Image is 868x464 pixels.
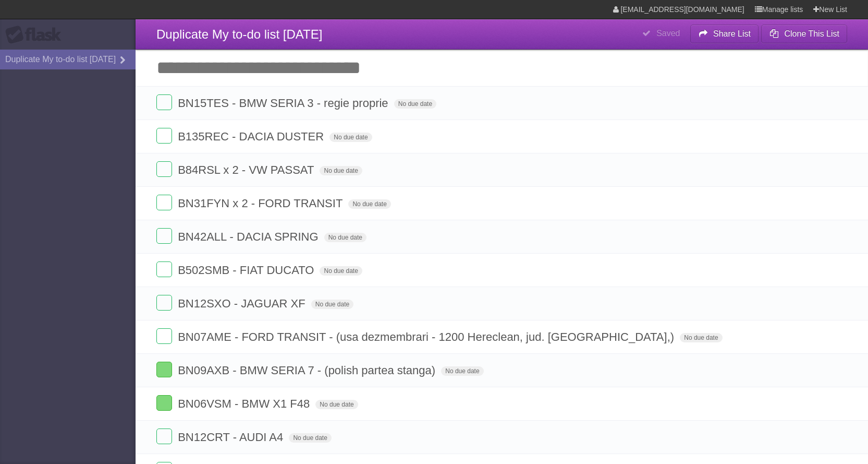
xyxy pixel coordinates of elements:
label: Done [156,328,172,344]
span: BN15TES - BMW SERIA 3 - regie proprie [178,97,390,110]
button: Clone This List [761,25,847,43]
b: Clone This List [784,29,839,38]
label: Done [156,429,172,444]
label: Done [156,128,172,144]
span: No due date [320,166,362,175]
label: Star task [784,228,803,245]
label: Done [156,395,172,411]
span: BN31FYN x 2 - FORD TRANSIT [178,197,345,210]
label: Done [156,94,172,110]
label: Star task [784,395,803,412]
span: No due date [311,300,353,309]
span: No due date [680,333,722,342]
label: Star task [784,295,803,312]
span: No due date [329,133,372,142]
label: Done [156,362,172,377]
label: Star task [784,161,803,179]
span: BN09AXB - BMW SERIA 7 - (polish partea stanga) [178,364,438,377]
span: No due date [324,233,366,242]
b: Saved [656,29,680,38]
label: Done [156,161,172,177]
span: BN12SXO - JAGUAR XF [178,297,308,310]
label: Star task [784,94,803,112]
span: No due date [315,400,358,409]
span: BN07AME - FORD TRANSIT - (usa dezmembrari - 1200 Hereclean, jud. [GEOGRAPHIC_DATA],) [178,330,677,343]
label: Done [156,195,172,210]
span: B135REC - DACIA DUSTER [178,130,326,143]
span: No due date [441,366,483,376]
span: No due date [320,266,362,276]
label: Done [156,228,172,244]
label: Star task [784,195,803,212]
span: BN12CRT - AUDI A4 [178,431,286,444]
label: Done [156,261,172,277]
span: BN42ALL - DACIA SPRING [178,230,321,243]
button: Share List [690,25,759,43]
span: No due date [394,99,436,109]
span: No due date [289,433,331,443]
label: Done [156,295,172,311]
label: Star task [784,261,803,279]
span: B502SMB - FIAT DUCATO [178,264,316,277]
span: Duplicate My to-do list [DATE] [156,27,322,41]
div: Flask [5,26,68,44]
span: B84RSL x 2 - VW PASSAT [178,163,316,176]
label: Star task [784,362,803,379]
label: Star task [784,128,803,145]
b: Share List [713,29,751,38]
label: Star task [784,328,803,346]
label: Star task [784,429,803,446]
span: No due date [348,199,390,209]
span: BN06VSM - BMW X1 F48 [178,397,312,410]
